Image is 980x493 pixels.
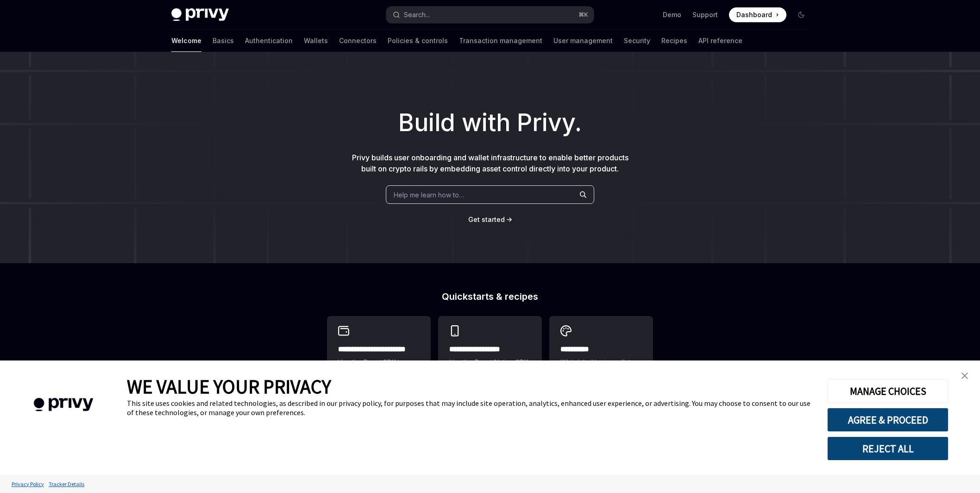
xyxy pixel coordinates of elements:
[438,316,542,411] a: **** **** **** ***Use the React Native SDK to build a mobile app on Solana.
[459,30,542,52] a: Transaction management
[560,357,642,401] span: Whitelabel login, wallets, and user management with your own UI and branding.
[213,30,234,52] a: Basics
[386,6,594,23] button: Search...⌘K
[955,367,974,385] a: close banner
[9,476,46,492] a: Privacy Policy
[127,398,813,417] div: This site uses cookies and related technologies, as described in our privacy policy, for purposes...
[338,357,420,401] span: Use the React SDK to authenticate a user and create an embedded wallet.
[698,30,742,52] a: API reference
[827,379,949,403] button: MANAGE CHOICES
[404,9,430,20] div: Search...
[449,357,531,390] span: Use the React Native SDK to build a mobile app on Solana.
[794,7,809,22] button: Toggle dark mode
[304,30,328,52] a: Wallets
[327,292,653,301] h2: Quickstarts & recipes
[736,10,772,19] span: Dashboard
[388,30,448,52] a: Policies & controls
[663,10,681,19] a: Demo
[15,105,965,141] h1: Build with Privy.
[961,373,968,379] img: close banner
[46,476,87,492] a: Tracker Details
[339,30,377,52] a: Connectors
[394,190,464,200] span: Help me learn how to…
[661,30,687,52] a: Recipes
[468,215,505,224] a: Get started
[549,316,653,411] a: **** *****Whitelabel login, wallets, and user management with your own UI and branding.
[553,30,613,52] a: User management
[578,11,588,19] span: ⌘ K
[171,30,201,52] a: Welcome
[468,215,505,223] span: Get started
[127,374,331,398] span: WE VALUE YOUR PRIVACY
[352,153,628,173] span: Privy builds user onboarding and wallet infrastructure to enable better products built on crypto ...
[827,436,949,461] button: REJECT ALL
[692,10,718,19] a: Support
[729,7,786,22] a: Dashboard
[14,385,113,425] img: company logo
[171,8,229,21] img: dark logo
[245,30,293,52] a: Authentication
[624,30,650,52] a: Security
[827,408,949,432] button: AGREE & PROCEED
